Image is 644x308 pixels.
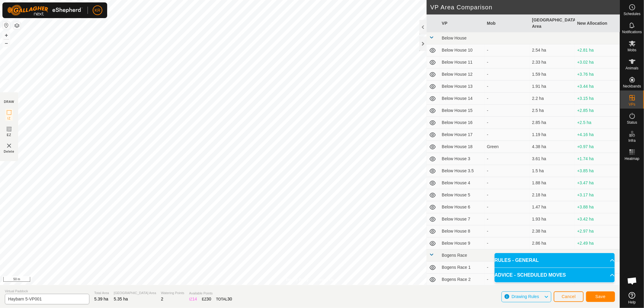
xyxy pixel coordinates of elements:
[487,228,527,234] div: -
[575,177,620,189] td: +3.47 ha
[487,59,527,65] div: -
[439,189,484,201] td: Below House 5
[495,253,615,268] p-accordion-header: RULES - GENERAL
[3,32,10,39] button: +
[575,213,620,225] td: +3.42 ha
[487,216,527,222] div: -
[487,144,527,150] div: Green
[485,14,530,32] th: Mob
[227,297,232,301] span: 30
[575,129,620,141] td: +4.16 ha
[439,44,484,56] td: Below House 10
[487,240,527,246] div: -
[439,177,484,189] td: Below House 4
[439,93,484,105] td: Below House 14
[628,48,636,52] span: Mobs
[530,153,575,165] td: 3.61 ha
[439,81,484,93] td: Below House 13
[487,71,527,78] div: -
[5,289,89,294] span: Virtual Paddock
[94,291,109,296] span: Total Area
[4,100,14,104] div: DRAW
[161,297,163,301] span: 2
[487,132,527,138] div: -
[439,153,484,165] td: Below House 3
[189,291,232,296] span: Available Points
[575,237,620,249] td: +2.49 ha
[530,129,575,141] td: 1.19 ha
[575,81,620,93] td: +3.44 ha
[114,297,128,301] span: 5.35 ha
[487,264,527,271] div: -
[530,44,575,56] td: 2.54 ha
[439,117,484,129] td: Below House 16
[530,237,575,249] td: 2.86 ha
[487,180,527,186] div: -
[442,253,467,258] span: Bogens Race
[487,47,527,53] div: -
[530,165,575,177] td: 1.5 ha
[530,189,575,201] td: 2.18 ha
[629,103,635,106] span: VPs
[620,290,644,306] a: Help
[575,117,620,129] td: +2.5 ha
[530,105,575,117] td: 2.5 ha
[439,165,484,177] td: Below House 3.5
[530,225,575,237] td: 2.38 ha
[487,83,527,90] div: -
[487,276,527,283] div: -
[575,201,620,213] td: +3.88 ha
[216,296,232,302] div: TOTAL
[439,213,484,225] td: Below House 7
[286,277,309,283] a: Privacy Policy
[575,165,620,177] td: +3.85 ha
[207,297,211,301] span: 30
[487,192,527,198] div: -
[625,157,639,160] span: Heatmap
[575,56,620,68] td: +3.02 ha
[202,296,211,302] div: EZ
[487,107,527,114] div: -
[439,237,484,249] td: Below House 9
[8,116,11,121] span: IZ
[627,121,637,124] span: Status
[554,291,584,302] button: Cancel
[439,56,484,68] td: Below House 11
[530,213,575,225] td: 1.93 ha
[430,4,620,11] h2: VP Area Comparison
[530,141,575,153] td: 4.38 ha
[439,129,484,141] td: Below House 17
[189,296,197,302] div: IZ
[13,22,21,29] button: Map Layers
[439,141,484,153] td: Below House 18
[7,5,83,16] img: Gallagher Logo
[495,268,615,282] p-accordion-header: ADVICE - SCHEDULED MOVES
[94,297,108,301] span: 5.39 ha
[622,30,642,34] span: Notifications
[530,117,575,129] td: 2.85 ha
[442,36,467,40] span: Below House
[628,300,636,304] span: Help
[487,95,527,102] div: -
[626,66,639,70] span: Animals
[439,105,484,117] td: Below House 15
[192,297,197,301] span: 14
[530,201,575,213] td: 1.47 ha
[575,225,620,237] td: +2.97 ha
[623,12,640,16] span: Schedules
[316,277,334,283] a: Contact Us
[487,168,527,174] div: -
[5,142,13,149] img: VP
[575,141,620,153] td: +0.97 ha
[530,56,575,68] td: 2.33 ha
[439,68,484,81] td: Below House 12
[562,294,576,299] span: Cancel
[3,40,10,47] button: –
[575,189,620,201] td: +3.17 ha
[161,291,184,296] span: Watering Points
[439,274,484,286] td: Bogens Race 2
[575,153,620,165] td: +1.74 ha
[3,22,10,29] button: Reset Map
[439,14,484,32] th: VP
[595,294,606,299] span: Save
